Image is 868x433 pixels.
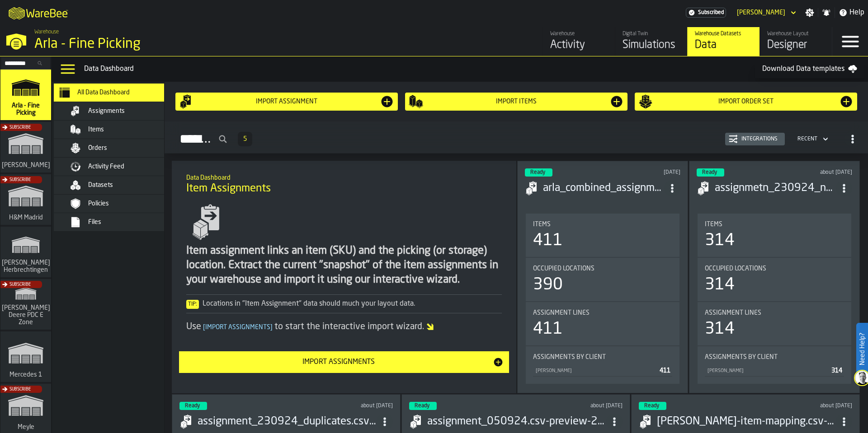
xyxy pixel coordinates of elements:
li: menu Items [54,121,180,139]
span: Assignment lines [533,309,590,317]
div: Title [705,265,844,272]
li: menu Files [54,213,180,232]
div: Title [533,265,672,272]
div: Title [705,354,844,361]
span: Items [705,221,722,228]
span: ] [270,324,273,331]
h3: assignmetn_230924_noduplicate.csv-preview-2024-09-23 [715,181,836,196]
h3: arla_combined_assignment 1 (1).csv [543,181,664,196]
div: StatList-item-ARLA [705,364,844,377]
div: Menu Subscription [686,8,726,18]
button: button-Import Items [405,93,627,111]
div: [PERSON_NAME] [707,368,828,374]
section: card-AssignmentDashboardCard [697,212,852,386]
div: Title [705,221,844,228]
button: button-Import assignment [175,93,398,111]
div: Arla-item-mapping.csv-preview-2024-08-09 [657,414,836,429]
div: Title [533,221,672,228]
span: 314 [831,368,842,374]
span: Datasets [88,182,113,189]
div: Designer [767,38,825,52]
div: status-3 2 [639,402,666,410]
span: [ [203,324,205,331]
div: Updated: 9/23/2024, 12:43:29 PM Created: 9/23/2024, 12:43:25 PM [301,403,393,409]
a: link-to-/wh/i/a24a3e22-db74-4543-ba93-f633e23cdb4e/simulations [0,331,51,384]
span: Ready [702,170,717,175]
span: Items [533,221,551,228]
a: link-to-/wh/i/48cbecf7-1ea2-4bc9-a439-03d5b66e1a58/settings/billing [686,8,726,18]
span: Subscribe [9,125,31,130]
label: button-toggle-Menu [832,27,868,56]
div: stat-Assignments by Client [526,346,679,384]
div: stat-Assignments by Client [698,346,851,384]
div: Import assignment [193,98,380,105]
span: 411 [660,368,670,374]
span: Subscribe [9,177,31,182]
div: DropdownMenuValue-4 [797,136,817,142]
label: button-toggle-Data Menu [55,60,80,78]
div: ItemListCard-DashboardItemContainer [689,161,860,393]
div: Use to start the interactive import wizard. [186,321,502,333]
div: ItemListCard- [172,161,516,393]
div: ButtonLoadMore-Load More-Prev-First-Last [234,132,256,146]
div: Digital Twin [623,31,680,37]
a: link-to-/wh/i/9d85c013-26f4-4c06-9c7d-6d35b33af13a/simulations [0,279,51,331]
div: stat-Occupied Locations [698,258,851,301]
li: menu All Data Dashboard [54,84,180,102]
span: Occupied Locations [533,265,594,272]
label: button-toggle-Help [835,7,868,18]
span: Help [849,7,864,18]
span: Assignment lines [705,309,761,317]
div: 411 [533,232,563,250]
div: DropdownMenuValue-Pavle Vasic [733,7,798,18]
h3: assignment_050924.csv-preview-2024-09-05 [427,414,606,429]
span: Ready [644,403,659,409]
span: All Data Dashboard [77,89,130,96]
div: DropdownMenuValue-4 [794,134,830,144]
span: Assignments [88,107,125,115]
div: title-Item Assignments [179,168,509,200]
div: status-3 2 [409,402,437,410]
span: Arla - Fine Picking [4,102,47,116]
div: Title [533,309,672,317]
div: DropdownMenuValue-Pavle Vasic [737,9,785,16]
label: button-toggle-Settings [802,8,818,17]
button: button-Import Order Set [635,93,857,111]
div: Locations in "Item Assignment" data should much your layout data. [186,298,502,309]
div: Import Order Set [653,98,839,105]
div: ItemListCard-DashboardItemContainer [517,161,688,393]
div: Title [705,309,844,317]
span: Ready [530,170,545,175]
div: 314 [705,276,735,294]
div: Updated: 9/5/2024, 11:13:56 AM Created: 9/5/2024, 11:13:52 AM [531,403,623,409]
div: 314 [705,232,735,250]
a: link-to-/wh/i/f0a6b354-7883-413a-84ff-a65eb9c31f03/simulations [0,227,51,279]
div: stat-Items [698,214,851,257]
div: stat-Occupied Locations [526,258,679,301]
div: stat-Items [526,214,679,257]
li: menu Activity Feed [54,158,180,176]
span: Occupied Locations [705,265,766,272]
span: Assignments by Client [705,354,778,361]
div: Activity [550,38,608,52]
button: button-Integrations [725,133,785,145]
span: Subscribe [9,387,31,392]
div: stat-Assignment lines [698,302,851,345]
div: status-3 2 [179,402,207,410]
div: Warehouse [550,31,608,37]
div: Title [533,354,672,361]
div: [PERSON_NAME] [535,368,656,374]
span: Tip: [186,300,199,309]
div: assignment_230924_duplicates.csv-preview-2024-09-23 [198,414,377,429]
h3: [PERSON_NAME]-item-mapping.csv-preview-2024-08-09 [657,414,836,429]
span: Warehouse [34,29,59,35]
span: Orders [88,144,107,152]
span: Item Assignments [186,182,271,196]
div: Import Assignments [184,357,493,368]
div: status-3 2 [697,168,724,177]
